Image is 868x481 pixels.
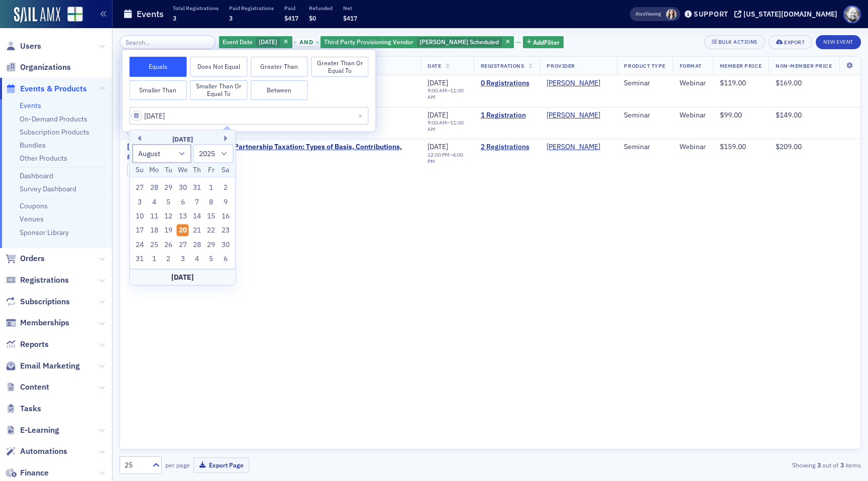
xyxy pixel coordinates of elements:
[134,210,146,222] div: Choose Sunday, August 10th, 2025
[127,143,413,160] a: [PERSON_NAME] Understanding Partnership Taxation: Types of Basis, Contributions, and Distributions
[704,35,765,49] button: Bulk Actions
[177,253,189,265] div: Choose Wednesday, September 3rd, 2025
[6,317,69,328] a: Memberships
[14,7,60,23] a: SailAMX
[20,214,44,223] a: Venues
[193,457,249,473] button: Export Page
[165,460,190,469] label: per page
[120,35,215,49] input: Search…
[481,79,533,88] a: 0 Registrations
[309,5,333,12] p: Refunded
[6,360,80,372] a: Email Marketing
[20,382,49,393] span: Content
[20,228,69,237] a: Sponsor Library
[177,238,189,251] div: Choose Wednesday, August 27th, 2025
[130,80,187,100] button: Smaller Than
[130,107,369,125] input: MM/DD/YYYY
[481,111,533,120] a: 1 Registration
[177,210,189,222] div: Choose Wednesday, August 13th, 2025
[177,182,189,194] div: Choose Wednesday, July 30th, 2025
[191,196,203,208] div: Choose Thursday, August 7th, 2025
[547,111,600,120] a: [PERSON_NAME]
[127,143,413,160] span: Surgent's Understanding Partnership Taxation: Types of Basis, Contributions, and Distributions
[720,62,762,69] span: Member Price
[251,80,308,100] button: Between
[20,317,69,328] span: Memberships
[343,5,357,12] p: Net
[220,196,232,208] div: Choose Saturday, August 9th, 2025
[20,171,53,180] a: Dashboard
[635,11,661,18] span: Viewing
[6,275,69,286] a: Registrations
[148,253,160,265] div: Choose Monday, September 1st, 2025
[547,143,610,152] span: SURGENT
[220,224,232,236] div: Choose Saturday, August 23rd, 2025
[20,425,59,436] span: E-Learning
[427,152,466,165] div: –
[427,119,447,126] time: 9:00 AM
[6,296,70,307] a: Subscriptions
[776,78,802,87] span: $169.00
[134,238,146,251] div: Choose Sunday, August 24th, 2025
[259,38,277,46] span: [DATE]
[220,253,232,265] div: Choose Saturday, September 6th, 2025
[60,7,83,24] a: View Homepage
[177,224,189,236] div: Choose Wednesday, August 20th, 2025
[20,339,49,350] span: Reports
[635,11,645,17] div: Also
[173,14,176,22] span: 3
[815,460,822,469] strong: 3
[134,196,146,208] div: Choose Sunday, August 3rd, 2025
[190,80,247,100] button: Smaller Than or Equal To
[6,62,71,73] a: Organizations
[680,143,706,152] div: Webinar
[134,253,146,265] div: Choose Sunday, August 31st, 2025
[162,164,174,176] div: Tu
[127,164,175,176] div: Paid: 2 - $31800
[666,9,677,20] span: Sarah Lowery
[547,143,600,152] a: [PERSON_NAME]
[162,253,174,265] div: Choose Tuesday, September 2nd, 2025
[223,38,253,46] span: Event Date
[219,36,292,49] div: 8/20/2025
[20,201,48,210] a: Coupons
[134,224,146,236] div: Choose Sunday, August 17th, 2025
[427,87,464,100] time: 11:00 AM
[205,224,218,236] div: Choose Friday, August 22nd, 2025
[20,296,70,307] span: Subscriptions
[133,180,233,266] div: month 2025-08
[20,253,45,264] span: Orders
[148,224,160,236] div: Choose Monday, August 18th, 2025
[148,210,160,222] div: Choose Monday, August 11th, 2025
[624,143,665,152] div: Seminar
[284,5,298,12] p: Paid
[533,38,560,47] span: Add Filter
[547,62,575,69] span: Provider
[776,62,832,69] span: Non-Member Price
[320,36,514,49] div: Surgent Scheduled
[148,196,160,208] div: Choose Monday, August 4th, 2025
[843,6,861,23] span: Profile
[205,253,218,265] div: Choose Friday, September 5th, 2025
[20,114,87,124] a: On-Demand Products
[324,38,413,46] span: Third Party Provisioning Vendor
[816,35,861,49] button: New Event
[191,253,203,265] div: Choose Thursday, September 4th, 2025
[20,360,80,372] span: Email Marketing
[311,57,369,77] button: Greater Than or Equal To
[173,5,219,12] p: Total Registrations
[776,142,802,151] span: $209.00
[20,154,67,163] a: Other Products
[148,238,160,251] div: Choose Monday, August 25th, 2025
[205,182,218,194] div: Choose Friday, August 1st, 2025
[680,111,706,120] div: Webinar
[523,36,564,49] button: AddFilter
[20,41,41,52] span: Users
[481,143,533,152] a: 2 Registrations
[191,210,203,222] div: Choose Thursday, August 14th, 2025
[177,164,189,176] div: We
[20,141,46,150] a: Bundles
[67,7,83,22] img: SailAMX
[718,39,757,45] div: Bulk Actions
[20,446,67,457] span: Automations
